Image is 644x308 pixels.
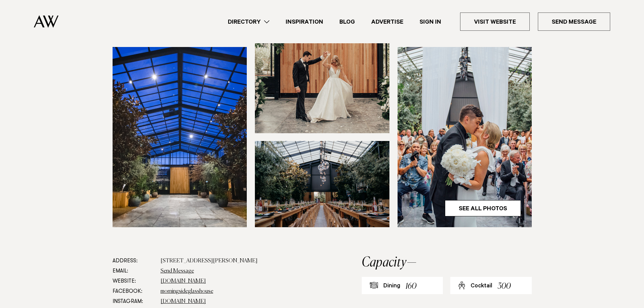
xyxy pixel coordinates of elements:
[34,15,58,28] img: Auckland Weddings Logo
[362,256,532,269] h2: Capacity
[220,17,278,26] a: Directory
[161,299,206,304] a: [DOMAIN_NAME]
[398,47,532,227] img: Wedding kiss at Auckland venue
[411,17,449,26] a: Sign In
[331,17,363,26] a: Blog
[406,280,416,293] div: 160
[113,297,155,307] dt: Instagram:
[113,47,247,227] img: Glasshouse evening photography
[460,13,530,31] a: Visit Website
[113,256,155,266] dt: Address:
[161,289,213,294] a: morningsideglasshouse
[161,256,318,266] dd: [STREET_ADDRESS][PERSON_NAME]
[498,280,511,293] div: 300
[471,282,492,290] div: Cocktail
[538,13,610,31] a: Send Message
[113,286,155,297] dt: Facebook:
[278,17,331,26] a: Inspiration
[363,17,411,26] a: Advertise
[113,276,155,286] dt: Website:
[161,268,194,274] a: Send Message
[161,279,206,284] a: [DOMAIN_NAME]
[255,141,389,227] img: Indoor reception Glasshouse
[383,282,400,290] div: Dining
[445,200,521,216] a: See All Photos
[113,266,155,276] dt: Email:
